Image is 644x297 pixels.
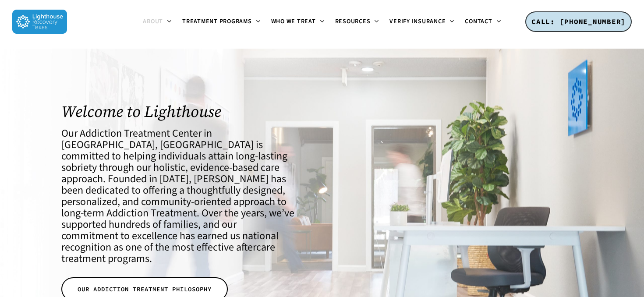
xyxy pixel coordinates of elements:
a: Contact [460,18,506,25]
a: Treatment Programs [177,18,266,25]
h4: Our Addiction Treatment Center in [GEOGRAPHIC_DATA], [GEOGRAPHIC_DATA] is committed to helping in... [61,128,294,265]
a: About [138,18,177,25]
span: Treatment Programs [182,17,252,26]
span: Who We Treat [271,17,316,26]
span: OUR ADDICTION TREATMENT PHILOSOPHY [78,285,212,293]
img: Lighthouse Recovery Texas [12,10,67,34]
span: CALL: [PHONE_NUMBER] [531,17,626,26]
span: Resources [335,17,371,26]
a: CALL: [PHONE_NUMBER] [525,11,632,32]
h1: Welcome to Lighthouse [61,103,294,120]
span: Verify Insurance [389,17,446,26]
span: About [143,17,163,26]
a: Who We Treat [266,18,330,25]
a: Verify Insurance [384,18,460,25]
a: Resources [330,18,385,25]
span: Contact [465,17,492,26]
